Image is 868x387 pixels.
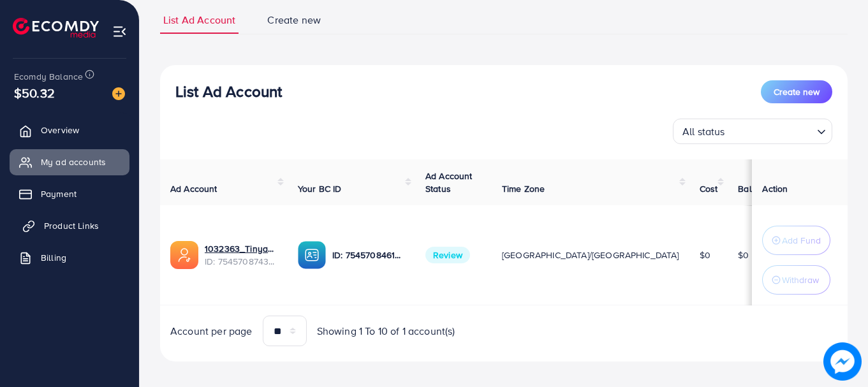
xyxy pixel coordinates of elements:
input: Search for option [729,120,812,141]
span: Ecomdy Balance [14,70,83,83]
img: menu [112,24,127,39]
span: $0 [700,249,710,261]
span: Overview [41,124,79,136]
span: Payment [41,187,77,200]
img: image [112,87,125,100]
p: Withdraw [782,272,819,288]
p: ID: 7545708461661913105 [332,247,405,263]
button: Create new [761,80,832,103]
button: Withdraw [762,265,830,295]
span: Account per page [170,324,253,339]
h3: List Ad Account [175,82,282,101]
img: ic-ba-acc.ded83a64.svg [298,241,326,269]
span: Create new [774,85,820,98]
span: ID: 7545708743263158288 [205,255,277,268]
span: Billing [41,251,66,264]
img: image [823,342,862,381]
a: 1032363_Tinyandtotspk_1756872268826 [205,242,277,255]
span: $0 [738,249,749,261]
span: Create new [267,13,321,27]
img: ic-ads-acc.e4c84228.svg [170,241,198,269]
a: Payment [10,181,129,207]
span: Balance [738,182,772,195]
span: Product Links [44,219,99,232]
span: Ad Account Status [425,170,473,195]
span: Showing 1 To 10 of 1 account(s) [317,324,455,339]
div: Search for option [673,119,832,144]
p: Add Fund [782,233,821,248]
span: Action [762,182,788,195]
a: My ad accounts [10,149,129,175]
span: Review [425,247,470,263]
span: List Ad Account [163,13,235,27]
a: Billing [10,245,129,270]
div: <span class='underline'>1032363_Tinyandtotspk_1756872268826</span></br>7545708743263158288 [205,242,277,268]
button: Add Fund [762,226,830,255]
span: My ad accounts [41,156,106,168]
img: logo [13,18,99,38]
a: Product Links [10,213,129,238]
span: Your BC ID [298,182,342,195]
span: $50.32 [14,84,55,102]
span: Ad Account [170,182,217,195]
span: Time Zone [502,182,545,195]
span: All status [680,122,728,141]
span: [GEOGRAPHIC_DATA]/[GEOGRAPHIC_DATA] [502,249,679,261]
a: Overview [10,117,129,143]
span: Cost [700,182,718,195]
